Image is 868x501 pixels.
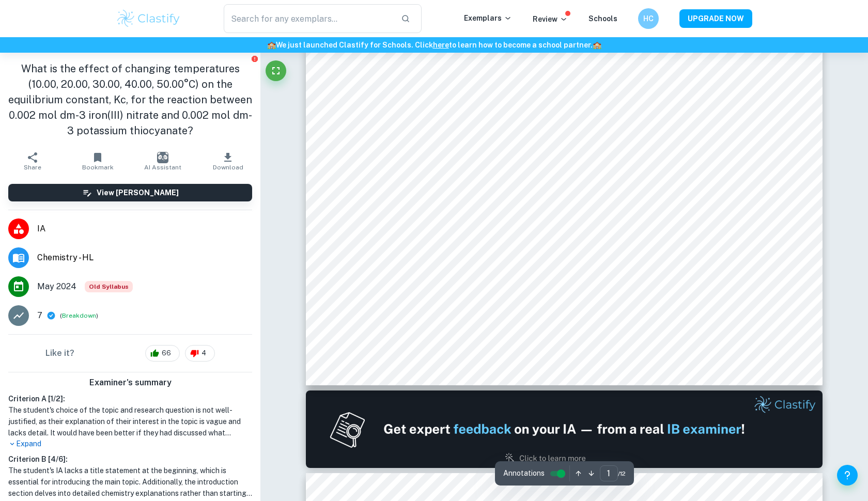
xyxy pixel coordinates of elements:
[37,252,252,264] span: Chemistry - HL
[266,60,286,81] button: Fullscreen
[24,164,41,171] span: Share
[433,41,449,49] a: here
[156,348,177,358] span: 66
[8,404,252,439] h1: The student's choice of the topic and research question is not well-justified, as their explanati...
[116,8,181,29] img: Clastify logo
[185,345,215,362] div: 4
[2,39,866,51] h6: We just launched Clastify for Schools. Click to learn how to become a school partner.
[37,309,42,322] p: 7
[224,4,393,33] input: Search for any exemplars...
[213,164,243,171] span: Download
[157,152,168,163] img: AI Assistant
[8,453,252,465] h6: Criterion B [ 4 / 6 ]:
[97,187,179,198] h6: View [PERSON_NAME]
[588,14,617,23] a: Schools
[60,311,98,321] span: ( )
[638,8,659,29] button: HC
[618,469,626,478] span: / 12
[62,311,96,320] button: Breakdown
[145,345,180,362] div: 66
[533,13,568,25] p: Review
[82,164,114,171] span: Bookmark
[144,164,181,171] span: AI Assistant
[37,280,76,293] span: May 2024
[4,377,256,389] h6: Examiner's summary
[837,465,858,486] button: Help and Feedback
[267,41,276,49] span: 🏫
[196,348,212,358] span: 4
[503,468,545,479] span: Annotations
[593,41,601,49] span: 🏫
[45,347,74,359] h6: Like it?
[130,147,195,176] button: AI Assistant
[37,223,252,235] span: IA
[85,281,133,292] span: Old Syllabus
[8,393,252,404] h6: Criterion A [ 1 / 2 ]:
[8,439,252,449] p: Expand
[643,13,655,24] h6: HC
[195,147,260,176] button: Download
[306,390,823,468] img: Ad
[251,55,258,62] button: Report issue
[8,465,252,499] h1: The student's IA lacks a title statement at the beginning, which is essential for introducing the...
[464,12,512,24] p: Exemplars
[8,184,252,201] button: View [PERSON_NAME]
[8,61,252,138] h1: What is the effect of changing temperatures (10.00, 20.00, 30.00, 40.00, 50.00°C) on the equilibr...
[85,281,133,292] div: Starting from the May 2025 session, the Chemistry IA requirements have changed. It's OK to refer ...
[65,147,130,176] button: Bookmark
[679,9,752,28] button: UPGRADE NOW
